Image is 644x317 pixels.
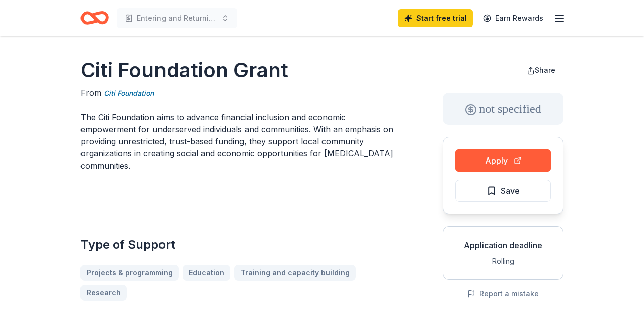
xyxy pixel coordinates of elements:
a: Research [80,285,127,301]
span: Share [535,66,555,74]
a: Start free trial [398,9,473,27]
button: Report a mistake [467,288,539,300]
a: Education [183,265,230,281]
span: Entering and Returning to the Work Force [137,12,217,24]
div: Application deadline [451,239,555,251]
span: Save [501,184,520,197]
a: Home [80,6,109,30]
button: Share [519,60,563,81]
a: Citi Foundation [104,87,154,99]
a: Earn Rewards [477,9,549,27]
a: Projects & programming [80,265,179,281]
p: The Citi Foundation aims to advance financial inclusion and economic empowerment for underserved ... [80,111,394,172]
h2: Type of Support [80,236,394,253]
h1: Citi Foundation Grant [80,56,394,85]
button: Apply [455,149,551,172]
div: From [80,87,394,99]
a: Training and capacity building [234,265,356,281]
button: Save [455,180,551,202]
button: Entering and Returning to the Work Force [117,8,237,28]
div: not specified [443,93,563,125]
div: Rolling [451,255,555,267]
